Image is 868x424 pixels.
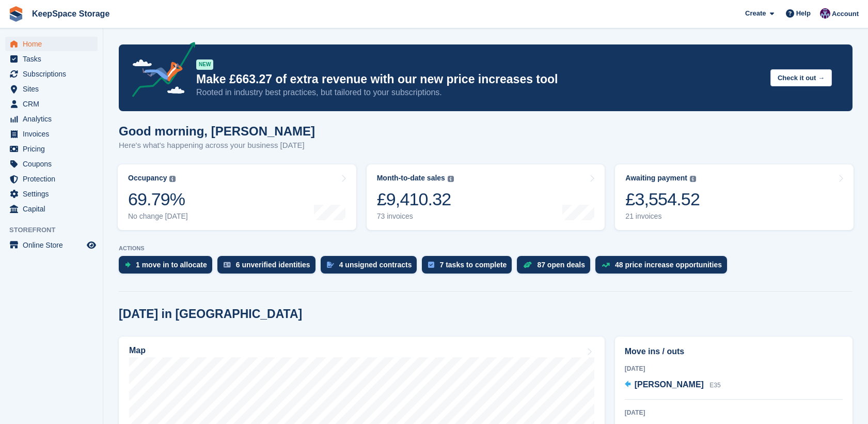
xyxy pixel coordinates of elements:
[625,378,721,392] a: [PERSON_NAME] E35
[625,212,700,221] div: 21 invoices
[615,261,722,269] div: 48 price increase opportunities
[23,97,85,111] span: CRM
[5,82,98,96] a: menu
[377,212,454,221] div: 73 invoices
[217,256,321,279] a: 6 unverified identities
[129,346,146,355] h2: Map
[690,176,696,182] img: icon-info-grey-7440780725fd019a000dd9b08b2336e03edf1995a4989e88bcd33f0948082b44.svg
[517,256,595,279] a: 87 open deals
[537,261,585,269] div: 87 open deals
[119,256,217,279] a: 1 move in to allocate
[23,67,85,81] span: Subscriptions
[377,189,454,210] div: £9,410.32
[367,164,605,230] a: Month-to-date sales £9,410.32 73 invoices
[327,262,334,268] img: contract_signature_icon-13c848040528278c33f63329250d36e43548de30e8caae1d1a13099fd9432cc5.svg
[625,189,700,210] div: £3,554.52
[625,408,843,417] div: [DATE]
[136,261,207,269] div: 1 move in to allocate
[625,174,687,183] div: Awaiting payment
[448,176,454,182] img: icon-info-grey-7440780725fd019a000dd9b08b2336e03edf1995a4989e88bcd33f0948082b44.svg
[5,202,98,216] a: menu
[23,157,85,171] span: Coupons
[8,6,24,22] img: stora-icon-8386f47178a22dfd0bd8f6a31ec36ba5ce8667c1dd55bd0f319d3a0aa187defe.svg
[796,8,811,19] span: Help
[23,238,85,252] span: Online Store
[439,261,507,269] div: 7 tasks to complete
[23,172,85,186] span: Protection
[321,256,422,279] a: 4 unsigned contracts
[118,164,356,230] a: Occupancy 69.79% No change [DATE]
[128,174,167,183] div: Occupancy
[770,69,832,86] button: Check it out →
[23,142,85,156] span: Pricing
[5,37,98,51] a: menu
[119,245,853,252] p: ACTIONS
[128,189,188,210] div: 69.79%
[5,112,98,126] a: menu
[224,262,231,268] img: verify_identity-adf6edd0f0f0b5bbfe63781bf79b02c33cf7c696d77639b501bdc392416b5a36.svg
[625,364,843,373] div: [DATE]
[832,9,859,19] span: Account
[615,164,854,230] a: Awaiting payment £3,554.52 21 invoices
[23,187,85,201] span: Settings
[745,8,766,19] span: Create
[125,262,131,268] img: move_ins_to_allocate_icon-fdf77a2bb77ea45bf5b3d319d69a93e2d87916cf1d5bf7949dd705db3b84f3ca.svg
[119,140,315,152] p: Here's what's happening across your business [DATE]
[602,263,610,267] img: price_increase_opportunities-93ffe204e8149a01c8c9dc8f82e8f89637d9d84a8eef4429ea346261dce0b2c0.svg
[5,142,98,156] a: menu
[28,5,114,22] a: KeepSpace Storage
[5,157,98,171] a: menu
[196,59,213,70] div: NEW
[119,307,302,321] h2: [DATE] in [GEOGRAPHIC_DATA]
[709,382,720,389] span: E35
[196,87,762,98] p: Rooted in industry best practices, but tailored to your subscriptions.
[169,176,176,182] img: icon-info-grey-7440780725fd019a000dd9b08b2336e03edf1995a4989e88bcd33f0948082b44.svg
[5,67,98,81] a: menu
[23,37,85,51] span: Home
[5,127,98,141] a: menu
[339,261,412,269] div: 4 unsigned contracts
[23,52,85,66] span: Tasks
[23,82,85,96] span: Sites
[428,262,434,268] img: task-75834270c22a3079a89374b754ae025e5fb1db73e45f91037f5363f120a921f8.svg
[5,187,98,201] a: menu
[123,42,196,101] img: price-adjustments-announcement-icon-8257ccfd72463d97f412b2fc003d46551f7dbcb40ab6d574587a9cd5c0d94...
[5,238,98,252] a: menu
[377,174,445,183] div: Month-to-date sales
[23,202,85,216] span: Capital
[85,239,98,251] a: Preview store
[820,8,830,19] img: Charlotte Jobling
[625,345,843,358] h2: Move ins / outs
[5,52,98,66] a: menu
[422,256,517,279] a: 7 tasks to complete
[523,261,532,268] img: deal-1b604bf984904fb50ccaf53a9ad4b4a5d6e5aea283cecdc64d6e3604feb123c2.svg
[5,97,98,111] a: menu
[595,256,732,279] a: 48 price increase opportunities
[119,124,315,138] h1: Good morning, [PERSON_NAME]
[23,112,85,126] span: Analytics
[5,172,98,186] a: menu
[236,261,310,269] div: 6 unverified identities
[128,212,188,221] div: No change [DATE]
[23,127,85,141] span: Invoices
[196,72,762,87] p: Make £663.27 of extra revenue with our new price increases tool
[635,380,704,389] span: [PERSON_NAME]
[9,225,103,235] span: Storefront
